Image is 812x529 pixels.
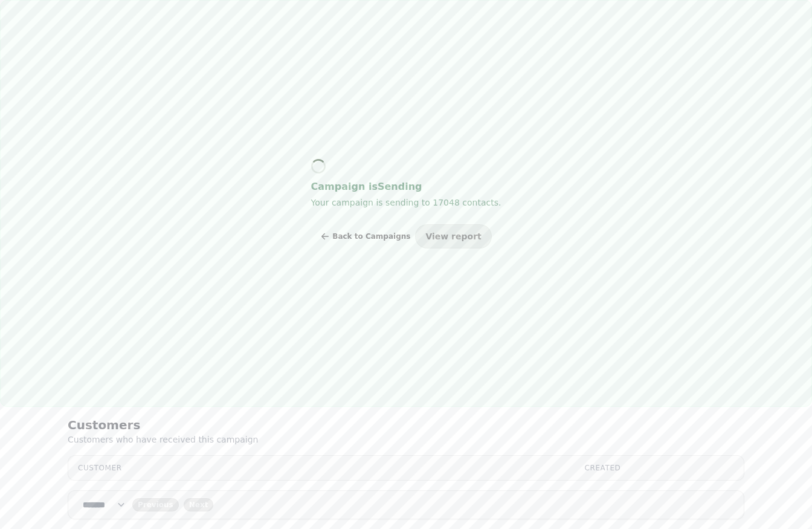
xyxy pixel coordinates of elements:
[189,501,208,508] span: Next
[132,498,179,511] button: back
[425,232,481,241] span: View report
[138,501,173,508] span: Previous
[311,195,501,210] p: Your campaign is sending to 17048 contacts.
[68,417,300,433] h2: Customers
[585,463,735,473] div: Created
[68,433,377,446] p: Customers who have received this campaign
[311,178,501,195] h2: Campaign is Sending
[415,224,491,248] button: View report
[320,224,410,248] button: Back to Campaigns
[332,233,410,240] span: Back to Campaigns
[78,463,565,473] div: Customer
[184,498,214,511] button: next
[68,490,744,519] nav: Pagination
